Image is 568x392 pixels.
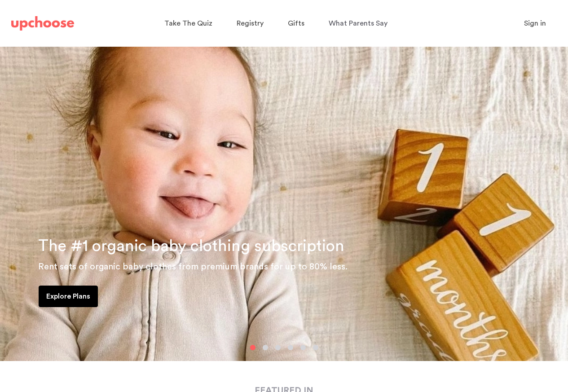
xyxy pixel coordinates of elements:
[329,20,387,27] span: What Parents Say
[38,238,344,254] span: The #1 organic baby clothing subscription
[288,20,304,27] span: Gifts
[288,15,307,32] a: Gifts
[524,20,546,27] span: Sign in
[164,15,215,32] a: Take The Quiz
[38,260,557,274] p: Rent sets of organic baby clothes from premium brands for up to 80% less.
[164,20,212,27] span: Take The Quiz
[46,291,90,302] p: Explore Plans
[237,15,266,32] a: Registry
[11,16,74,31] img: UpChoose
[329,15,390,32] a: What Parents Say
[11,14,74,33] a: UpChoose
[513,14,557,32] button: Sign in
[237,20,264,27] span: Registry
[39,286,98,307] a: Explore Plans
